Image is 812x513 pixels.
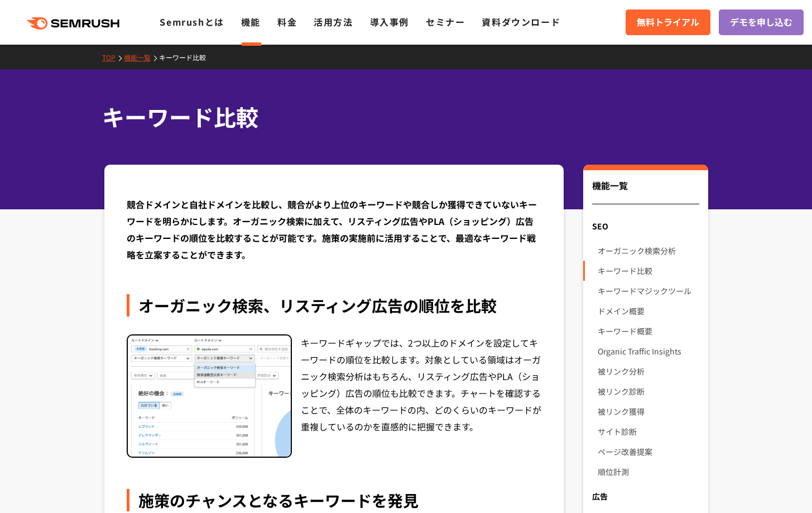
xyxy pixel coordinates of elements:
div: 競合ドメインと自社ドメインを比較し、競合がより上位のキーワードや競合しか獲得できていないキーワードを明らかにします。オーガニック検索に加えて、リスティング広告やPLA（ショッピング）広告のキーワ... [127,196,542,263]
a: 活用方法 [314,15,353,28]
a: セミナー [426,15,465,28]
a: キーワード概要 [598,321,699,341]
a: 資料ダウンロード [482,15,560,28]
a: ページ改善提案 [598,442,699,462]
a: TOP [102,52,124,62]
div: キーワードギャップでは、2つ以上のドメインを設定してキーワードの順位を比較します。対象としている領域はオーガニック検索分析はもちろん、リスティング広告やPLA（ショッピング）広告の順位も比較でき... [301,334,542,458]
a: キーワード比較 [598,261,699,281]
div: 広告 [583,486,708,506]
a: 機能一覧 [124,52,159,62]
a: オーガニック検索分析 [598,241,699,261]
a: サイト診断 [598,421,699,442]
div: オーガニック検索、リスティング広告の順位を比較 [127,294,542,317]
a: デモを申し込む [719,9,804,35]
a: Organic Traffic Insights [598,341,699,361]
a: キーワード比較 [159,52,214,62]
a: 機能 [241,15,261,28]
a: キーワードマジックツール [598,281,699,301]
a: 料金 [277,15,297,28]
a: 導入事例 [370,15,409,28]
span: デモを申し込む [730,15,792,30]
a: Semrushとは [160,15,224,28]
a: 被リンク獲得 [598,401,699,421]
a: 被リンク分析 [598,361,699,381]
a: 順位計測 [598,462,699,482]
span: 無料トライアル [637,15,699,30]
div: SEO [583,216,708,236]
h1: キーワード比較 [102,100,699,133]
div: 施策のチャンスとなるキーワードを発見 [127,489,542,511]
a: ドメイン概要 [598,301,699,321]
a: 被リンク診断 [598,381,699,401]
a: 無料トライアル [626,9,710,35]
img: キーワード比較 オーガニック検索 PPC [128,335,291,457]
div: 機能一覧 [592,179,699,204]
